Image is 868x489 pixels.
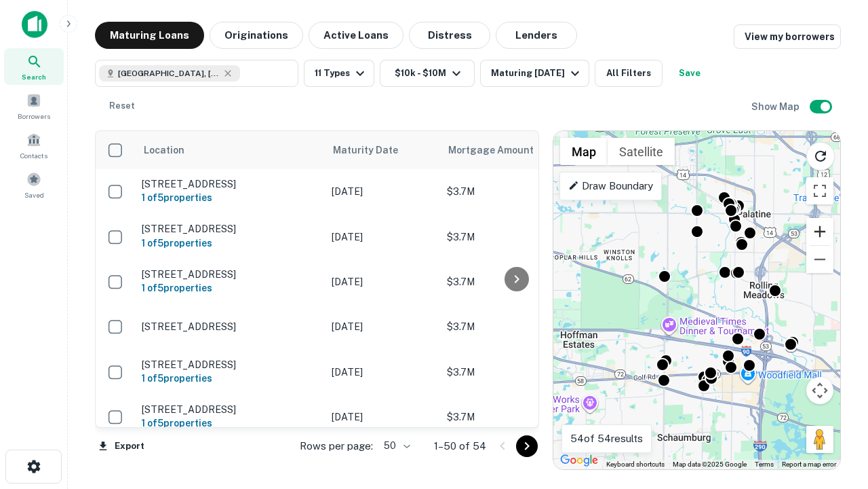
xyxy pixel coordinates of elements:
button: Go to next page [516,435,538,457]
a: Terms (opens in new tab) [755,460,774,468]
h6: 1 of 5 properties [142,280,318,295]
h6: 1 of 5 properties [142,236,318,251]
button: 11 Types [304,60,374,87]
button: Active Loans [309,22,403,49]
h6: 1 of 5 properties [142,190,318,205]
button: All Filters [595,60,663,87]
span: Saved [24,189,44,200]
p: [DATE] [332,410,433,424]
h6: 1 of 5 properties [142,371,318,386]
p: [DATE] [332,230,433,244]
button: Maturing [DATE] [480,60,589,87]
p: [STREET_ADDRESS] [142,178,318,190]
p: [DATE] [332,365,433,380]
button: Originations [210,22,303,49]
p: [DATE] [332,274,433,289]
button: Zoom in [806,218,833,245]
iframe: Chat Widget [800,380,868,446]
h6: Show Map [751,99,802,114]
button: Show street map [560,138,608,165]
p: $3.7M [447,230,583,244]
p: $3.7M [447,319,583,334]
p: $3.7M [447,365,583,380]
span: Maturity Date [333,142,416,158]
th: Location [135,131,325,169]
button: Maturing Loans [95,22,204,49]
p: [STREET_ADDRESS] [142,403,318,416]
button: Show satellite imagery [608,138,675,165]
p: 1–50 of 54 [434,438,486,454]
p: $3.7M [447,410,583,424]
button: Reload search area [806,142,835,170]
button: Keyboard shortcuts [606,460,665,469]
img: capitalize-icon.png [22,11,47,38]
span: [GEOGRAPHIC_DATA], [GEOGRAPHIC_DATA] [118,67,220,79]
button: $10k - $10M [380,60,475,87]
a: Open this area in Google Maps (opens a new window) [557,452,601,469]
span: Mortgage Amount [448,142,551,158]
a: Borrowers [4,88,64,124]
button: Distress [409,22,490,49]
span: Location [143,142,184,158]
p: [DATE] [332,319,433,334]
button: Map camera controls [806,377,833,404]
p: [STREET_ADDRESS] [142,268,318,280]
span: Contacts [20,150,47,161]
button: Reset [100,92,144,120]
a: Contacts [4,127,64,164]
a: View my borrowers [734,24,841,49]
p: $3.7M [447,184,583,199]
button: Export [95,436,148,456]
p: [STREET_ADDRESS] [142,223,318,235]
button: Lenders [496,22,577,49]
p: Rows per page: [300,438,373,454]
p: [STREET_ADDRESS] [142,359,318,371]
th: Mortgage Amount [440,131,589,169]
p: $3.7M [447,274,583,289]
p: Draw Boundary [568,178,653,194]
p: [DATE] [332,184,433,199]
img: Google [557,452,601,469]
th: Maturity Date [325,131,440,169]
div: 50 [378,436,412,456]
p: 54 of 54 results [570,431,643,447]
p: [STREET_ADDRESS] [142,321,318,333]
a: Report a map error [782,460,836,468]
div: 0 0 [553,131,840,469]
span: Search [22,71,46,82]
button: Toggle fullscreen view [806,177,833,204]
button: Save your search to get updates of matches that match your search criteria. [668,60,711,87]
button: Zoom out [806,246,833,273]
h6: 1 of 5 properties [142,416,318,431]
a: Search [4,48,64,85]
span: Map data ©2025 Google [673,460,747,468]
a: Saved [4,166,64,203]
span: Borrowers [18,111,50,122]
div: Maturing [DATE] [491,65,583,81]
